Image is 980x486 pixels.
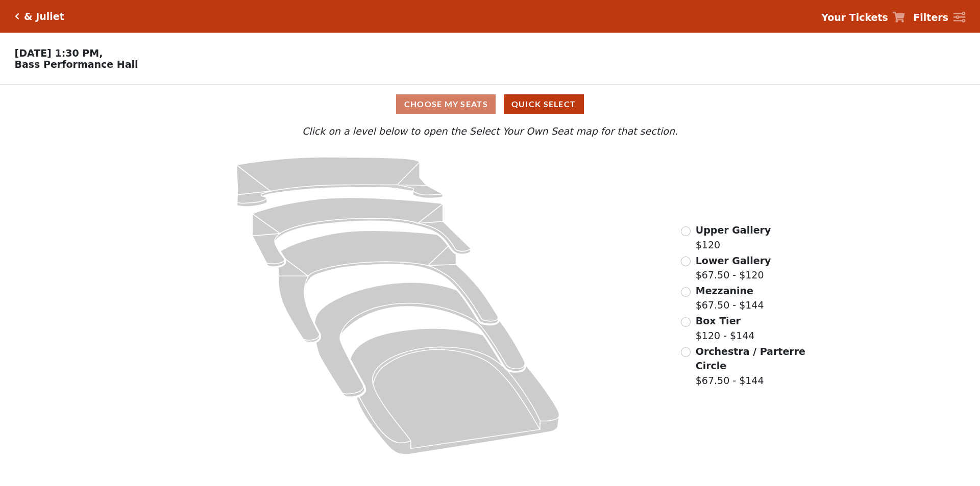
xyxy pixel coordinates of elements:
[821,10,905,25] a: Your Tickets
[821,12,888,23] strong: Your Tickets
[696,223,771,252] label: $120
[913,12,948,23] strong: Filters
[696,224,771,236] span: Upper Gallery
[504,94,584,114] button: Quick Select
[696,253,771,283] label: $67.50 - $120
[913,10,965,25] a: Filters
[696,284,764,313] label: $67.50 - $144
[696,346,805,372] span: Orchestra / Parterre Circle
[696,344,807,388] label: $67.50 - $144
[696,255,771,266] span: Lower Gallery
[253,198,471,267] path: Lower Gallery - Seats Available: 78
[130,124,850,139] p: Click on a level below to open the Select Your Own Seat map for that section.
[696,314,755,343] label: $120 - $144
[696,315,741,326] span: Box Tier
[236,157,443,207] path: Upper Gallery - Seats Available: 308
[24,11,64,22] h5: & Juliet
[15,13,19,20] a: Click here to go back to filters
[351,328,560,454] path: Orchestra / Parterre Circle - Seats Available: 33
[696,285,753,296] span: Mezzanine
